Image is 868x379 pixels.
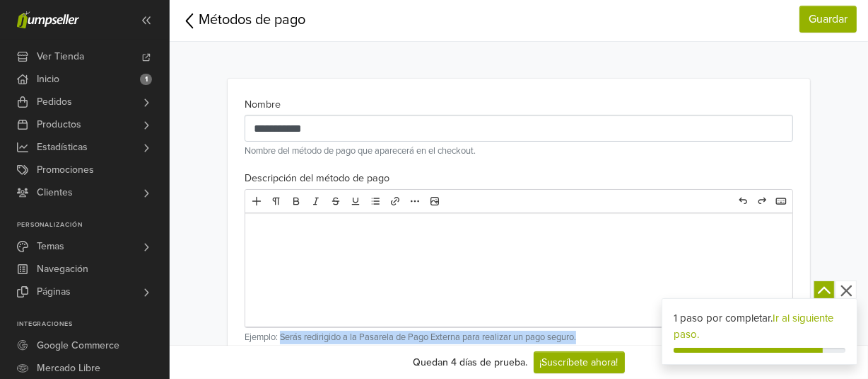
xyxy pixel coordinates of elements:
p: Nombre del método de pago que aparecerá en el checkout. [245,145,792,158]
span: Pedidos [37,91,72,113]
span: 1 [140,74,152,85]
span: Navegación [37,258,88,281]
a: Image [426,192,444,210]
a: Add [247,192,266,210]
a: Italic [307,192,325,210]
span: Estadísticas [37,136,88,159]
div: Quedan 4 días de prueba. [414,355,528,370]
a: ¡Suscríbete ahora! [534,351,625,373]
a: Métodos de pago [181,9,305,32]
span: Inicio [37,68,59,91]
span: Google Commerce [37,334,119,357]
a: Guardar [799,6,857,33]
a: Underline [346,192,365,210]
a: More formatting [406,192,424,210]
a: Hotkeys [772,192,790,210]
span: Temas [37,235,64,258]
span: Páginas [37,281,71,303]
span: Promociones [37,159,94,181]
a: Bold [287,192,305,210]
span: Clientes [37,181,73,204]
a: Link [386,192,404,210]
span: Ver Tienda [37,45,84,68]
label: Descripción del método de pago [245,171,389,186]
span: Productos [37,113,81,136]
div: 1 paso por completar. [674,310,845,342]
p: Integraciones [17,320,169,329]
a: Ir al siguiente paso. [674,312,833,341]
a: List [366,192,385,210]
a: Undo [734,192,752,210]
label: Nombre [245,97,281,113]
p: Personalización [17,221,169,230]
a: Redo [753,192,771,210]
a: Deleted [327,192,345,210]
p: Ejemplo: Serás redirigido a la Pasarela de Pago Externa para realizar un pago seguro. [245,331,792,344]
a: Format [267,192,286,210]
